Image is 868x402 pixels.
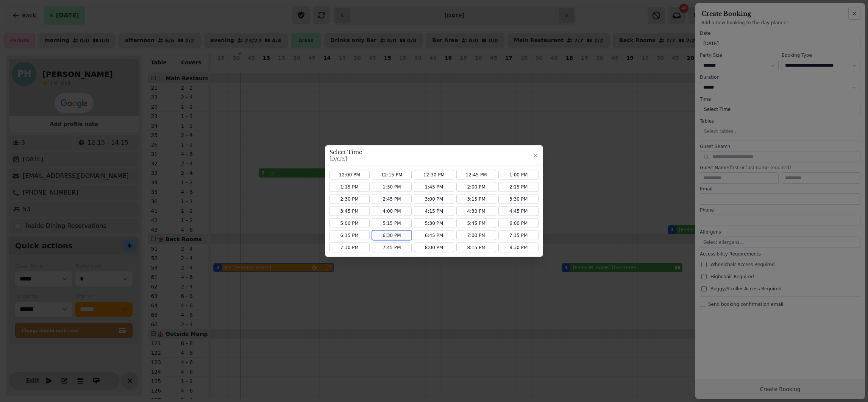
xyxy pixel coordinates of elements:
button: 4:15 PM [414,206,454,216]
button: 4:00 PM [372,206,412,216]
button: 4:30 PM [456,206,496,216]
button: 5:00 PM [329,218,370,228]
button: 8:00 PM [414,243,454,252]
button: 5:45 PM [456,218,496,228]
button: 7:30 PM [329,243,370,252]
button: 2:45 PM [372,194,412,204]
button: 1:30 PM [372,182,412,192]
button: 2:15 PM [498,182,539,192]
button: 12:00 PM [329,170,370,180]
button: 12:30 PM [414,170,454,180]
button: 8:30 PM [498,243,539,252]
button: 2:30 PM [329,194,370,204]
button: 3:30 PM [498,194,539,204]
button: 7:15 PM [498,231,539,240]
button: 6:00 PM [498,218,539,228]
button: 3:45 PM [329,206,370,216]
h3: Select Time [329,148,362,156]
button: 8:15 PM [456,243,496,252]
button: 6:15 PM [329,231,370,240]
button: 1:45 PM [414,182,454,192]
button: 1:00 PM [498,170,539,180]
button: 5:30 PM [414,218,454,228]
button: 3:00 PM [414,194,454,204]
button: 12:45 PM [456,170,496,180]
button: 2:00 PM [456,182,496,192]
button: 12:15 PM [372,170,412,180]
button: 6:30 PM [372,231,412,240]
button: 3:15 PM [456,194,496,204]
button: 6:45 PM [414,231,454,240]
button: 1:15 PM [329,182,370,192]
button: 4:45 PM [498,206,539,216]
button: 7:00 PM [456,231,496,240]
button: 5:15 PM [372,218,412,228]
button: 7:45 PM [372,243,412,252]
p: [DATE] [329,156,362,162]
